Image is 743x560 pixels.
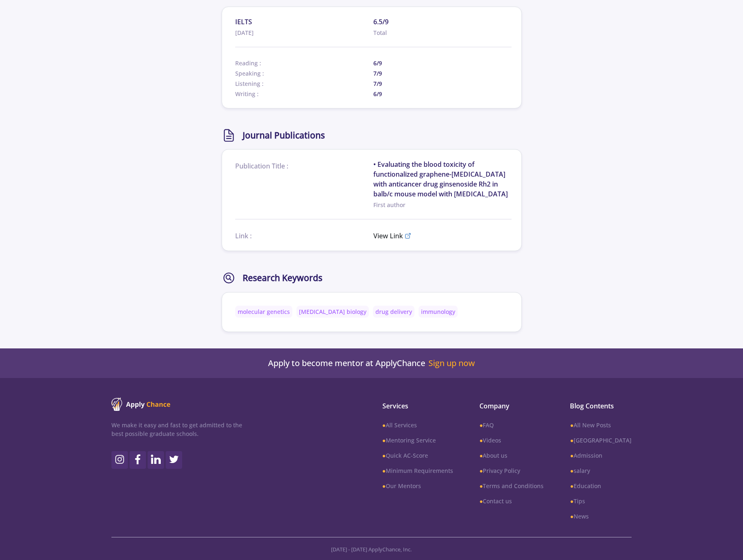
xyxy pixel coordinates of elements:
[570,436,631,445] a: ●[GEOGRAPHIC_DATA]
[235,69,373,78] span: Speaking :
[479,497,483,505] b: ●
[570,401,631,411] span: Blog Contents
[382,436,453,445] a: ●Mentoring Service
[570,482,631,490] a: ●Education
[479,436,544,445] a: ●Videos
[235,90,373,98] span: Writing :
[373,59,512,67] span: 6/9
[479,497,544,505] a: ●Contact us
[373,28,512,37] span: Total
[382,436,386,444] b: ●
[235,59,373,67] span: Reading :
[479,482,544,490] a: ●Terms and Conditions
[235,231,373,241] span: Link :
[373,17,512,27] span: 6.5/9
[479,401,544,411] span: Company
[373,306,414,318] div: drug delivery
[235,306,292,318] div: molecular genetics
[479,466,544,475] a: ●Privacy Policy
[570,512,573,520] b: ●
[235,28,373,37] span: [DATE]
[373,231,403,241] span: View Link
[570,497,573,505] b: ●
[570,466,631,475] a: ●salary
[243,273,322,283] h2: Research Keywords
[373,79,512,88] span: 7/9
[373,90,512,98] span: 6/9
[382,401,453,411] span: Services
[111,421,242,438] p: We make it easy and fast to get admitted to the best possible graduate schools.
[373,159,512,199] span: • Evaluating the blood toxicity of functionalized graphene-[MEDICAL_DATA] with anticancer drug gi...
[479,421,483,429] b: ●
[479,467,483,475] b: ●
[570,421,631,429] a: ●All New Posts
[479,482,483,490] b: ●
[111,398,171,411] img: ApplyChance logo
[235,79,373,88] span: Listening :
[382,451,453,460] a: ●Quick AC-Score
[479,421,544,429] a: ●FAQ
[373,69,512,78] span: 7/9
[331,546,412,553] span: [DATE] - [DATE] ApplyChance, Inc.
[570,421,573,429] b: ●
[382,466,453,475] a: ●Minimum Requirements
[373,231,512,241] a: View Link
[570,512,631,521] a: ●News
[479,451,544,460] a: ●About us
[570,436,573,444] b: ●
[382,482,386,490] b: ●
[428,358,475,368] a: Sign up now
[382,467,386,475] b: ●
[382,452,386,459] b: ●
[296,306,369,318] div: [MEDICAL_DATA] biology
[479,452,483,459] b: ●
[570,451,631,460] a: ●Admission
[235,161,373,171] span: Publication Title :
[570,482,573,490] b: ●
[479,436,483,444] b: ●
[382,482,453,490] a: ●Our Mentors
[570,467,573,475] b: ●
[382,421,453,429] a: ●All Services
[570,452,573,459] b: ●
[243,130,325,141] h2: Journal Publications
[373,200,512,209] span: First author
[419,306,458,318] div: immunology
[382,421,386,429] b: ●
[570,497,631,505] a: ●Tips
[235,17,373,27] span: IELTS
